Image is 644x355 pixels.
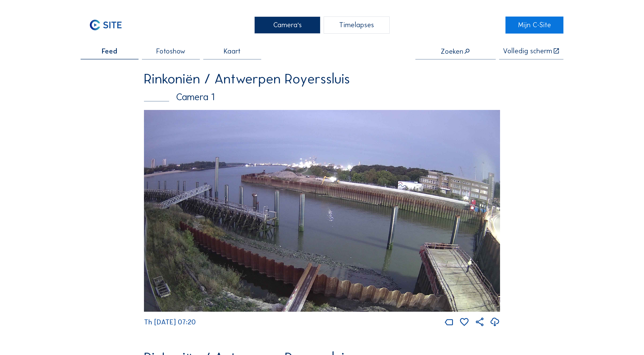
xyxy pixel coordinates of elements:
[144,110,500,312] img: Image
[144,318,196,326] span: Th [DATE] 07:20
[144,92,500,102] div: Camera 1
[254,17,320,34] div: Camera's
[81,17,139,34] a: C-SITE Logo
[81,17,131,34] img: C-SITE Logo
[102,48,117,55] span: Feed
[503,48,552,55] div: Volledig scherm
[224,48,241,55] span: Kaart
[324,17,389,34] div: Timelapses
[156,48,185,55] span: Fotoshow
[505,17,563,34] a: Mijn C-Site
[144,72,500,86] div: Rinkoniën / Antwerpen Royerssluis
